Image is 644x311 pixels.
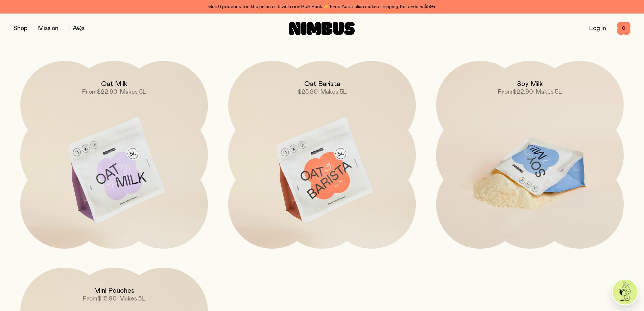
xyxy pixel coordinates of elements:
img: agent [613,280,638,305]
a: Oat Barista$23.90• Makes 5L [228,61,416,249]
a: FAQs [69,25,85,31]
span: From [498,89,512,95]
a: Log In [589,25,606,31]
a: Soy MilkFrom$22.90• Makes 5L [436,61,624,249]
span: $22.90 [97,89,117,95]
h2: Oat Milk [101,80,127,88]
span: From [82,89,97,95]
span: $15.90 [97,296,117,302]
a: Oat MilkFrom$22.90• Makes 5L [20,61,208,249]
span: $22.90 [512,89,533,95]
h2: Soy Milk [517,80,543,88]
span: • Makes 5L [117,89,146,95]
button: 0 [617,22,630,35]
span: From [83,296,97,302]
span: • Makes 3L [117,296,145,302]
span: $23.90 [297,89,318,95]
div: Get 6 pouches for the price of 5 with our Bulk Pack ✨ Free Australian metro shipping for orders $59+ [14,3,630,11]
h2: Mini Pouches [94,287,135,295]
span: • Makes 5L [318,89,347,95]
h2: Oat Barista [304,80,340,88]
span: • Makes 5L [533,89,562,95]
a: Mission [38,25,58,31]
